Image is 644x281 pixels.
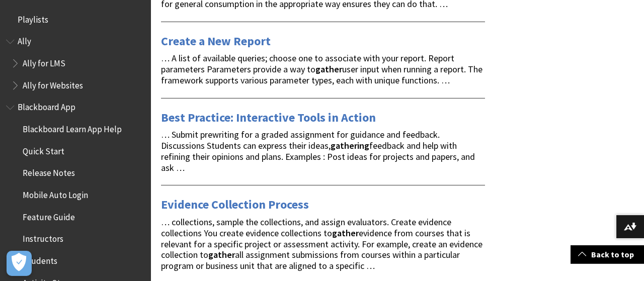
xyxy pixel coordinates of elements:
[161,33,271,49] a: Create a New Report
[23,231,63,244] span: Instructors
[18,33,31,47] span: Ally
[331,140,369,151] strong: gathering
[161,110,376,126] a: Best Practice: Interactive Tools in Action
[161,197,309,213] a: Evidence Collection Process
[18,99,75,113] span: Blackboard App
[571,245,644,264] a: Back to top
[6,33,145,94] nav: Book outline for Anthology Ally Help
[23,77,83,90] span: Ally for Websites
[315,63,342,75] strong: gather
[161,216,482,271] span: … collections, sample the collections, and assign evaluators. Create evidence collections You cre...
[23,186,88,200] span: Mobile Auto Login
[23,165,75,178] span: Release Notes
[7,251,32,276] button: Open Preferences
[23,55,65,68] span: Ally for LMS
[23,209,75,222] span: Feature Guide
[23,252,57,266] span: Students
[208,249,235,260] strong: gather
[23,121,122,134] span: Blackboard Learn App Help
[23,143,64,156] span: Quick Start
[161,129,475,173] span: … Submit prewriting for a graded assignment for guidance and feedback. Discussions Students can e...
[18,11,48,25] span: Playlists
[161,52,482,86] span: … A list of available queries; choose one to associate with your report. Report parameters Parame...
[332,227,359,239] strong: gather
[6,11,145,28] nav: Book outline for Playlists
